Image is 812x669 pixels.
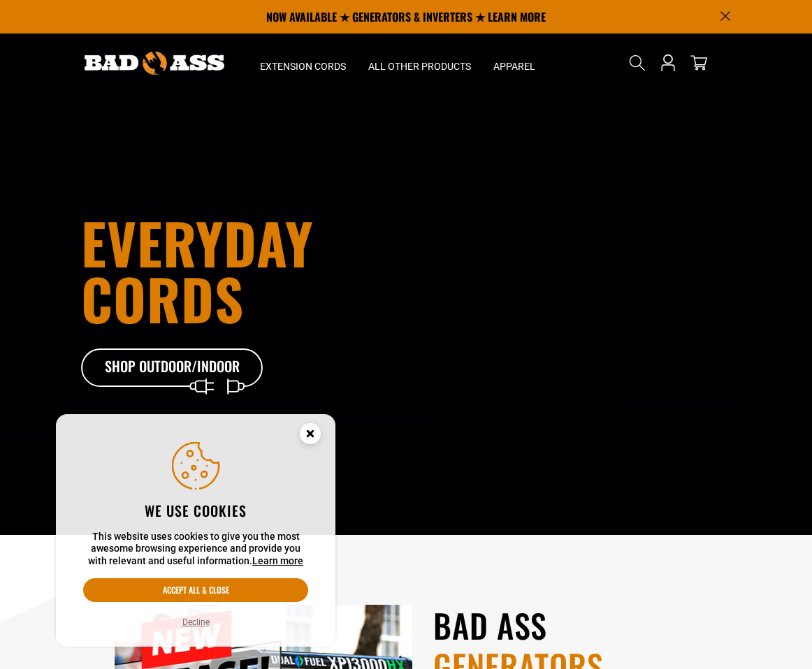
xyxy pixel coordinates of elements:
[83,501,308,520] h2: We use cookies
[260,60,346,73] span: Extension Cords
[56,414,335,647] aside: Cookie Consent
[357,34,482,92] summary: All Other Products
[249,34,357,92] summary: Extension Cords
[85,52,224,75] img: Bad Ass Extension Cords
[252,555,303,566] a: Learn more
[482,34,546,92] summary: Apparel
[83,531,308,568] p: This website uses cookies to give you the most awesome browsing experience and provide you with r...
[81,214,471,326] h1: Everyday cords
[178,615,214,629] button: Decline
[83,578,308,602] button: Accept all & close
[626,52,648,74] summary: Search
[368,60,471,73] span: All Other Products
[81,348,263,388] a: Shop Outdoor/Indoor
[493,60,535,73] span: Apparel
